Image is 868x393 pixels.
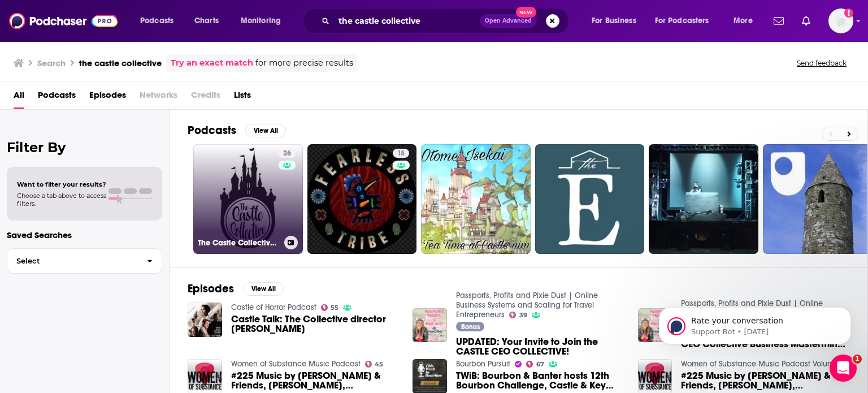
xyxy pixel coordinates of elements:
a: 18 [393,149,409,158]
button: Send feedback [793,58,850,68]
div: Search podcasts, credits, & more... [314,8,580,34]
span: 1 [853,355,862,364]
img: 196. Your Invite to Join the Castle CEO Collective Business Mastermind is HERE! [638,308,672,343]
button: Select [7,248,162,274]
span: 55 [331,305,338,310]
span: Logged in as N0elleB7 [828,8,853,33]
span: Bonus [461,323,480,330]
span: #225 Music by [PERSON_NAME] & Friends, [PERSON_NAME], [PERSON_NAME], Castle-Eye, Coyote Collectiv... [231,371,400,390]
a: Show notifications dropdown [769,11,788,31]
img: UPDATED: Your Invite to Join the CASTLE CEO COLLECTIVE! [413,308,447,343]
button: open menu [233,12,296,30]
a: Try an exact match [171,57,253,70]
span: Choose a tab above to access filters. [17,192,106,208]
p: Saved Searches [7,230,162,240]
span: Castle Talk: The Collective director [PERSON_NAME] [231,314,400,334]
span: 18 [397,148,405,159]
a: Show notifications dropdown [797,11,815,31]
span: 67 [536,362,544,367]
a: Lists [234,86,251,109]
span: Want to filter your results? [17,180,106,188]
a: Podcasts [38,86,76,109]
button: open menu [584,12,650,30]
span: More [734,13,753,29]
h3: the castle collective [79,58,162,68]
a: TWiB: Bourbon & Banter hosts 12th Bourbon Challenge, Castle & Key debuts The Key Collective, Pene... [456,371,624,390]
a: PodcastsView All [188,123,286,137]
span: 26 [283,148,291,159]
span: Networks [140,86,177,109]
button: Open AdvancedNew [480,14,537,28]
a: 26The Castle Collective - A podcast for Disneyland fans [193,144,303,254]
a: UPDATED: Your Invite to Join the CASTLE CEO COLLECTIVE! [456,337,624,356]
span: Credits [191,86,220,109]
a: 67 [526,361,544,368]
a: 55 [321,304,339,311]
button: Show profile menu [828,8,853,33]
span: Select [7,257,138,265]
span: Monitoring [241,13,281,29]
a: Episodes [89,86,126,109]
a: Passports, Profits and Pixie Dust | Online Business Systems and Scaling for Travel Entrepreneurs [456,291,598,319]
span: for more precise results [255,57,353,70]
h2: Episodes [188,282,234,296]
span: Open Advanced [485,18,532,24]
h3: Search [37,58,66,68]
h2: Podcasts [188,123,236,137]
svg: Add a profile image [844,8,853,18]
span: 39 [519,313,527,318]
button: View All [245,124,286,137]
img: Podchaser - Follow, Share and Rate Podcasts [9,10,118,32]
a: 26 [279,149,296,158]
span: Podcasts [140,13,173,29]
h2: Filter By [7,139,162,156]
span: New [516,7,536,18]
a: #225 Music by Folsom & Friends, Kim Banffy, Kristen Bussandri, Castle-Eye, Coyote Collective, Mic... [681,371,849,390]
a: Castle Talk: The Collective director Tom DeNucci [231,314,400,334]
a: EpisodesView All [188,282,284,296]
span: 45 [375,362,383,367]
a: 39 [509,312,527,318]
a: Bourbon Pursuit [456,359,510,369]
span: For Business [592,13,636,29]
a: 45 [365,361,384,368]
a: Charts [187,12,225,30]
a: #225 Music by Folsom & Friends, Kim Banffy, Kristen Bussandri, Castle-Eye, Coyote Collective, Mic... [231,371,400,390]
button: View All [243,282,284,296]
iframe: Intercom notifications message [642,283,868,362]
button: open menu [132,12,188,30]
a: Castle of Horror Podcast [231,303,316,312]
span: #225 Music by [PERSON_NAME] & Friends, [PERSON_NAME], [PERSON_NAME], Castle-Eye, Coyote Collectiv... [681,371,849,390]
a: Women of Substance Music Podcast Volume 1 [681,359,845,369]
button: open menu [648,12,726,30]
img: User Profile [828,8,853,33]
h3: The Castle Collective - A podcast for Disneyland fans [198,238,280,248]
span: Charts [194,13,219,29]
a: All [14,86,24,109]
button: open menu [726,12,767,30]
span: TWiB: Bourbon & Banter hosts 12th Bourbon Challenge, Castle & Key debuts The Key Collective, [PER... [456,371,624,390]
input: Search podcasts, credits, & more... [334,12,480,30]
span: For Podcasters [655,13,709,29]
a: Women of Substance Music Podcast [231,359,361,369]
img: Castle Talk: The Collective director Tom DeNucci [188,303,222,337]
a: 18 [307,144,417,254]
iframe: Intercom live chat [830,355,857,382]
